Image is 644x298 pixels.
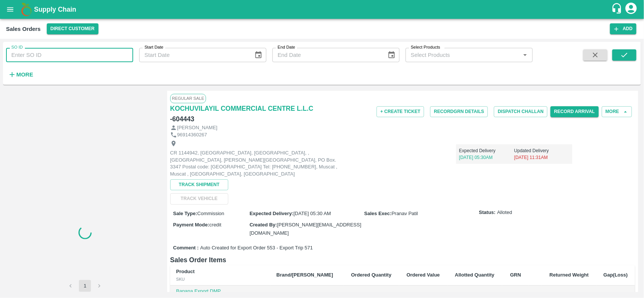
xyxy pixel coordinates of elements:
[170,179,228,190] button: Track Shipment
[604,272,628,278] b: Gap(Loss)
[624,2,638,17] div: account of current user
[550,106,599,117] button: Record Arrival
[6,24,41,34] div: Sales Orders
[510,272,521,278] b: GRN
[514,154,569,161] p: [DATE] 11:31AM
[392,211,418,216] span: Pranav Patil
[611,3,624,16] div: customer-support
[176,269,195,274] b: Product
[177,124,217,131] p: [PERSON_NAME]
[430,106,488,117] button: RecordGRN Details
[411,44,440,50] label: Select Products
[170,114,194,124] h6: - 604443
[520,50,530,60] button: Open
[173,211,197,216] label: Sale Type :
[176,288,264,295] p: Banana Export DMP
[497,209,512,216] span: Alloted
[63,280,106,292] nav: pagination navigation
[176,276,264,283] div: SKU
[455,272,495,278] b: Allotted Quantity
[197,211,224,216] span: Commission
[79,280,91,292] button: page 1
[278,44,295,50] label: End Date
[209,222,221,228] span: credit
[364,211,392,216] label: Sales Exec :
[2,1,19,18] button: open drawer
[550,272,589,278] b: Returned Weight
[277,272,333,278] b: Brand/[PERSON_NAME]
[249,211,293,216] label: Expected Delivery :
[514,147,569,154] p: Updated Delivery
[19,2,34,17] img: logo
[479,209,496,216] label: Status:
[144,44,163,50] label: Start Date
[47,23,98,34] button: Select DC
[384,48,399,62] button: Choose date
[6,48,133,62] input: Enter SO ID
[139,48,248,62] input: Start Date
[6,68,35,81] button: More
[494,106,547,117] button: Dispatch Challan
[459,154,514,161] p: [DATE] 05:30AM
[200,245,313,252] span: Auto Created for Export Order 553 - Export Trip 571
[249,222,361,236] span: [PERSON_NAME][EMAIL_ADDRESS][DOMAIN_NAME]
[16,72,33,78] strong: More
[34,4,611,15] a: Supply Chain
[602,106,632,117] button: More
[170,255,635,265] h6: Sales Order Items
[407,272,440,278] b: Ordered Value
[173,222,209,228] label: Payment Mode :
[170,103,314,114] a: KOCHUVILAYIL COMMERCIAL CENTRE L.L.C
[173,245,199,252] label: Comment :
[272,48,381,62] input: End Date
[177,131,207,139] p: 96914360267
[34,6,76,13] b: Supply Chain
[170,150,340,177] p: CR 1144942, [GEOGRAPHIC_DATA], [GEOGRAPHIC_DATA], , [GEOGRAPHIC_DATA], [PERSON_NAME][GEOGRAPHIC_D...
[351,272,392,278] b: Ordered Quantity
[170,94,206,103] span: Regular Sale
[610,23,636,34] button: Add
[251,48,266,62] button: Choose date
[249,222,277,228] label: Created By :
[294,211,331,216] span: [DATE] 05:30 AM
[377,106,424,117] button: + Create Ticket
[408,50,518,60] input: Select Products
[11,44,23,50] label: SO ID
[459,147,514,154] p: Expected Delivery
